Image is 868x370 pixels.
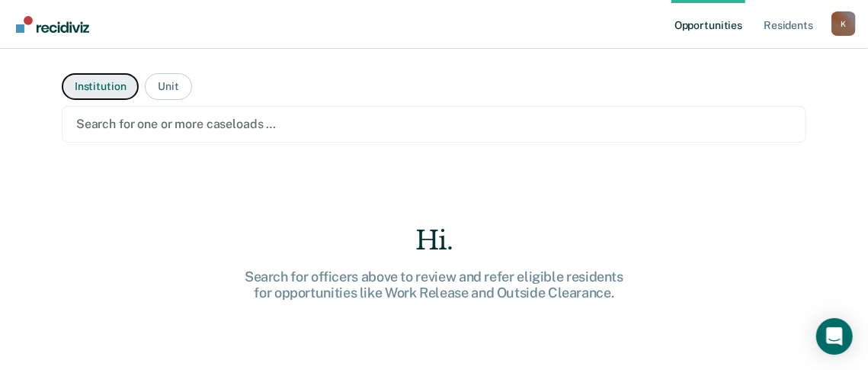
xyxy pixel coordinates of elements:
div: Search for officers above to review and refer eligible residents for opportunities like Work Rele... [191,269,678,301]
div: Open Intercom Messenger [816,318,853,355]
img: Recidiviz [16,16,89,33]
button: Unit [145,73,191,100]
div: K [831,11,856,36]
button: Profile dropdown button [831,11,856,36]
div: Hi. [191,225,678,256]
button: Institution [62,73,139,100]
